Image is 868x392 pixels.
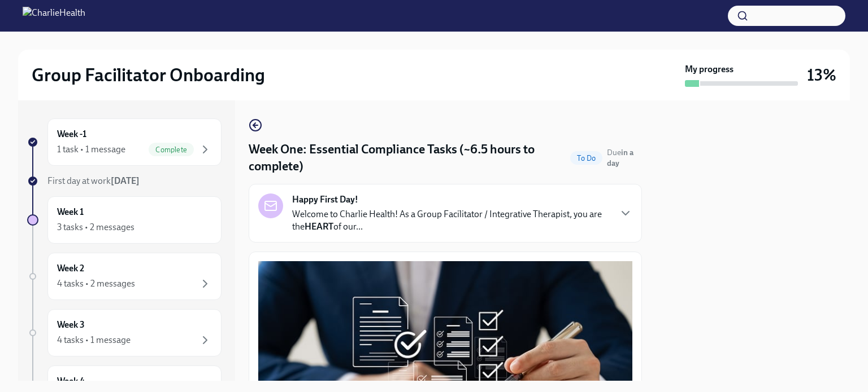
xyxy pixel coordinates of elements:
h6: Week 1 [57,206,84,218]
strong: in a day [607,148,633,168]
span: Complete [149,146,194,154]
p: Welcome to Charlie Health! As a Group Facilitator / Integrative Therapist, you are the of our... [292,208,610,233]
div: 1 task • 1 message [57,143,125,156]
h6: Week 3 [57,319,85,331]
div: 4 tasks • 1 message [57,334,131,346]
strong: My progress [685,63,734,76]
h3: 13% [807,65,836,85]
h6: Week 2 [57,262,84,275]
div: 3 tasks • 2 messages [57,221,134,234]
a: First day at work[DATE] [27,175,222,187]
span: To Do [570,154,602,162]
h4: Week One: Essential Compliance Tasks (~6.5 hours to complete) [249,141,566,175]
strong: [DATE] [111,175,140,186]
span: Due [607,148,633,168]
strong: Happy First Day! [292,193,358,206]
a: Week 13 tasks • 2 messages [27,196,222,244]
h2: Group Facilitator Onboarding [32,64,265,86]
a: Week 24 tasks • 2 messages [27,253,222,300]
h6: Week 4 [57,375,85,387]
h6: Week -1 [57,128,86,140]
strong: HEART [305,221,333,232]
span: First day at work [47,175,140,186]
span: September 22nd, 2025 10:00 [607,147,642,169]
a: Week -11 task • 1 messageComplete [27,118,222,166]
div: 4 tasks • 2 messages [57,278,135,290]
img: CharlieHealth [23,7,85,25]
a: Week 34 tasks • 1 message [27,309,222,356]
